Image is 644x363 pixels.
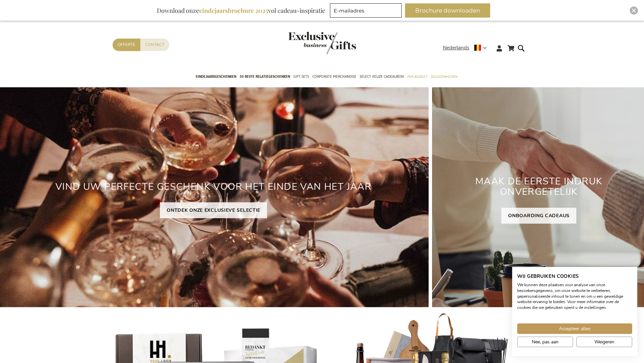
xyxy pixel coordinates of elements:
span: Eindejaarsgeschenken [196,73,236,80]
a: ONBOARDING CADEAUS [501,208,576,224]
a: Contact [140,39,169,51]
a: store logo [288,32,322,54]
span: Accepteer alles [559,325,591,332]
span: Weigeren [594,338,614,345]
span: Per Budget [407,73,427,80]
button: Accepteer alle cookies [517,323,632,334]
a: Offerte [113,39,140,51]
div: Nederlands [443,44,491,52]
p: We kunnen deze plaatsen voor analyse van onze bezoekersgegevens, om onze website te verbeteren, g... [517,282,632,311]
form: marketing offers and promotions [330,3,404,20]
div: Close [630,6,638,15]
img: Close [632,8,636,13]
span: Nee, pas aan [532,338,558,345]
input: E-mailadres [330,3,402,18]
span: Gift Sets [293,73,309,80]
button: Alle cookies weigeren [576,337,632,347]
span: Select Keuze Cadeaubon [360,73,404,80]
span: 50 beste relatiegeschenken [240,73,290,80]
h2: Wij gebruiken cookies [517,273,632,279]
a: ONTDEK ONZE EXCLUSIEVE SELECTIE [160,202,267,218]
button: Pas cookie voorkeuren aan [517,337,573,347]
button: Brochure downloaden [405,3,490,18]
span: Gelegenheden [431,73,457,80]
b: eindejaarsbrochure 2025 [199,6,268,15]
img: Exclusive Business gifts logo [288,32,356,54]
span: Corporate Merchandise [312,73,356,80]
div: Download onze vol cadeau-inspiratie [154,3,328,18]
span: Nederlands [443,44,469,52]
